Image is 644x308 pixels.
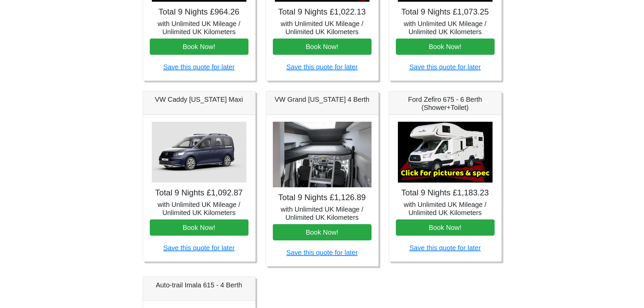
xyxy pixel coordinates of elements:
[396,200,495,217] h5: with Unlimited UK Mileage / Unlimited UK Kilometers
[273,193,372,203] h4: Total 9 Nights £1,126.89
[150,200,248,217] h5: with Unlimited UK Mileage / Unlimited UK Kilometers
[150,39,248,55] button: Book Now!
[396,39,495,55] button: Book Now!
[409,244,481,252] a: Save this quote for later
[273,7,372,17] h4: Total 9 Nights £1,022.13
[396,219,495,236] button: Book Now!
[150,219,248,236] button: Book Now!
[286,63,358,71] a: Save this quote for later
[152,122,246,183] img: VW Caddy California Maxi
[398,122,493,183] img: Ford Zefiro 675 - 6 Berth (Shower+Toilet)
[286,249,358,256] a: Save this quote for later
[396,20,495,36] h5: with Unlimited UK Mileage / Unlimited UK Kilometers
[396,95,495,112] h5: Ford Zefiro 675 - 6 Berth (Shower+Toilet)
[273,39,372,55] button: Book Now!
[273,95,372,103] h5: VW Grand [US_STATE] 4 Berth
[409,63,481,71] a: Save this quote for later
[150,20,248,36] h5: with Unlimited UK Mileage / Unlimited UK Kilometers
[396,7,495,17] h4: Total 9 Nights £1,073.25
[273,20,372,36] h5: with Unlimited UK Mileage / Unlimited UK Kilometers
[150,7,248,17] h4: Total 9 Nights £964.26
[273,224,372,240] button: Book Now!
[150,281,248,289] h5: Auto-trail Imala 615 - 4 Berth
[163,244,235,252] a: Save this quote for later
[150,95,248,103] h5: VW Caddy [US_STATE] Maxi
[150,188,248,198] h4: Total 9 Nights £1,092.87
[273,122,372,188] img: VW Grand California 4 Berth
[273,205,372,221] h5: with Unlimited UK Mileage / Unlimited UK Kilometers
[396,188,495,198] h4: Total 9 Nights £1,183.23
[163,63,235,71] a: Save this quote for later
